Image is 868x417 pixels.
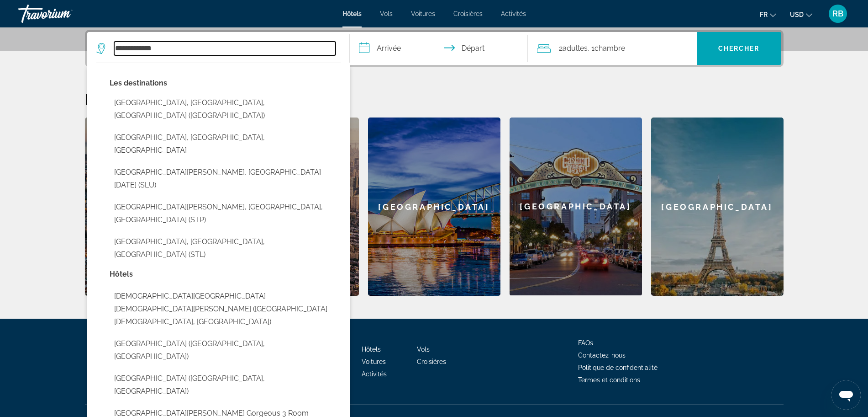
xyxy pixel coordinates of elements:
[114,42,336,55] input: Search hotel destination
[594,44,625,53] span: Chambre
[110,233,341,263] button: Select city: Saint Louis, MO, United States (STL)
[87,32,781,65] div: Search widget
[510,118,642,295] div: [GEOGRAPHIC_DATA]
[651,118,784,296] div: [GEOGRAPHIC_DATA]
[368,118,500,296] div: [GEOGRAPHIC_DATA]
[760,11,768,18] span: fr
[110,94,341,124] button: Select city: Saint Augustine, FL, United States (UST)
[368,118,500,296] a: Sydney[GEOGRAPHIC_DATA]
[362,346,381,353] a: Hôtels
[85,118,217,296] a: Barcelona[GEOGRAPHIC_DATA]
[417,358,446,365] a: Croisières
[110,77,341,90] p: City options
[417,346,430,353] a: Vols
[110,335,341,365] button: Select hotel: Saint Ten Hotel (Belgrade, RS)
[18,2,110,26] a: Travorium
[350,32,528,65] button: Select check in and out date
[697,32,781,65] button: Search
[588,42,625,55] span: , 1
[110,198,341,229] button: Select city: Saint Paul, MN, United States (STP)
[110,164,341,194] button: Select city: St. Lucia, Saint Lucia (SLU)
[85,90,784,108] h2: Destinations en vedette
[362,370,387,378] a: Activités
[85,118,217,296] div: [GEOGRAPHIC_DATA]
[501,10,526,17] a: Activités
[110,288,341,331] button: Select hotel: Sainte Mère Église Ferme de Beauvais (Sainte-Mere-Eglise, FR)
[832,9,843,18] span: RB
[718,45,760,52] span: Chercher
[578,364,658,371] a: Politique de confidentialité
[342,10,362,17] a: Hôtels
[110,129,341,159] button: Select city: Sainte-Maxime, Saint-Tropez, France
[362,358,386,365] a: Voitures
[110,370,341,400] button: Select hotel: Saint P Apartments (Saint Petersburg, RU)
[563,44,588,53] span: Adultes
[831,380,861,410] iframe: Bouton de lancement de la fenêtre de messagerie
[380,10,393,17] a: Vols
[826,4,850,23] button: User Menu
[528,32,697,65] button: Travelers: 2 adults, 0 children
[790,8,812,21] button: Change currency
[453,10,483,17] a: Croisières
[760,8,776,21] button: Change language
[651,118,784,296] a: Paris[GEOGRAPHIC_DATA]
[559,42,588,55] span: 2
[110,268,341,281] p: Hotel options
[411,10,435,17] a: Voitures
[578,376,640,384] a: Termes et conditions
[578,339,593,347] a: FAQs
[510,118,642,296] a: San Diego[GEOGRAPHIC_DATA]
[578,352,626,359] a: Contactez-nous
[790,11,804,18] span: USD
